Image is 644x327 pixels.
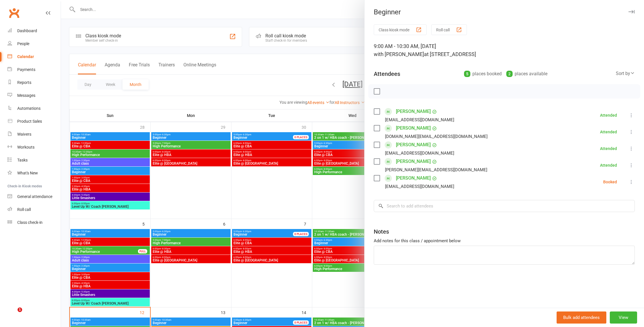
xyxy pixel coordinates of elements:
[396,157,431,166] a: [PERSON_NAME]
[17,54,34,59] div: Calendar
[603,180,617,184] div: Booked
[7,76,61,89] a: Reports
[7,141,61,154] a: Workouts
[7,50,61,63] a: Calendar
[7,203,61,216] a: Roll call
[17,158,28,162] div: Tasks
[385,133,488,140] div: [DOMAIN_NAME][EMAIL_ADDRESS][DOMAIN_NAME]
[374,42,635,58] div: 9:00 AM - 10:30 AM, [DATE]
[17,67,35,72] div: Payments
[17,207,31,212] div: Roll call
[385,183,454,190] div: [EMAIL_ADDRESS][DOMAIN_NAME]
[7,128,61,141] a: Waivers
[431,24,467,35] button: Roll call
[610,311,637,324] button: View
[374,24,427,35] button: Class kiosk mode
[17,220,43,225] div: Class check-in
[396,140,431,149] a: [PERSON_NAME]
[17,93,35,98] div: Messages
[557,311,606,324] button: Bulk add attendees
[600,130,617,134] div: Attended
[7,190,61,203] a: General attendance kiosk mode
[385,116,454,124] div: [EMAIL_ADDRESS][DOMAIN_NAME]
[7,89,61,102] a: Messages
[506,70,547,78] div: places available
[7,167,61,180] a: What's New
[17,194,52,199] div: General attendance
[7,6,21,20] a: Clubworx
[374,237,635,244] div: Add notes for this class / appointment below
[7,63,61,76] a: Payments
[7,154,61,167] a: Tasks
[7,24,61,37] a: Dashboard
[385,166,487,174] div: [PERSON_NAME][EMAIL_ADDRESS][DOMAIN_NAME]
[396,107,431,116] a: [PERSON_NAME]
[17,132,31,136] div: Waivers
[6,307,20,321] iframe: Intercom live chat
[17,80,31,85] div: Reports
[464,71,470,77] div: 5
[374,200,635,212] input: Search to add attendees
[365,8,644,16] div: Beginner
[374,70,400,78] div: Attendees
[424,51,476,57] span: at [STREET_ADDRESS]
[374,228,389,236] div: Notes
[396,124,431,133] a: [PERSON_NAME]
[17,145,34,149] div: Workouts
[18,307,22,312] span: 1
[600,147,617,151] div: Attended
[7,102,61,115] a: Automations
[17,119,42,124] div: Product Sales
[600,113,617,117] div: Attended
[7,115,61,128] a: Product Sales
[600,163,617,167] div: Attended
[374,51,424,57] span: with [PERSON_NAME]
[506,71,513,77] div: 2
[464,70,502,78] div: places booked
[7,216,61,229] a: Class kiosk mode
[17,41,29,46] div: People
[17,171,38,175] div: What's New
[7,37,61,50] a: People
[385,149,454,157] div: [EMAIL_ADDRESS][DOMAIN_NAME]
[396,174,431,183] a: [PERSON_NAME]
[17,28,37,33] div: Dashboard
[616,70,635,77] div: Sort by
[17,106,41,111] div: Automations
